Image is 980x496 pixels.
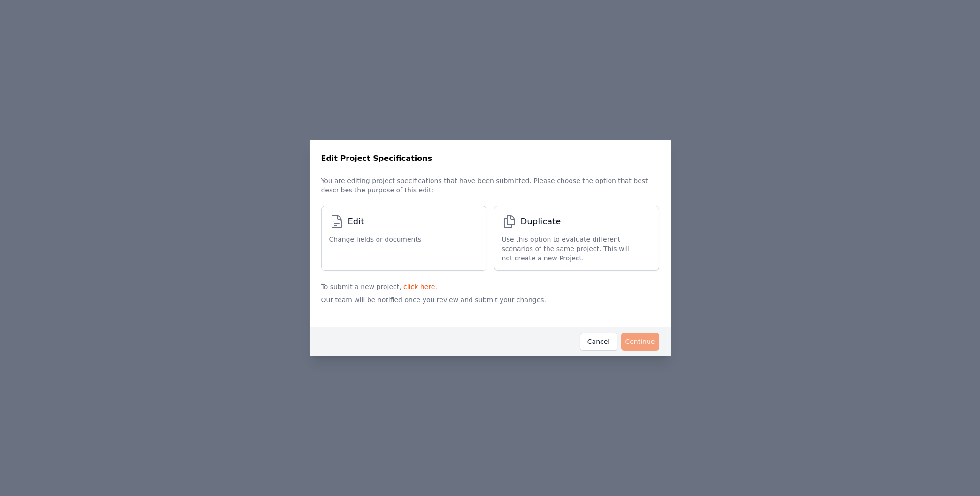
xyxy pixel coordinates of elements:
p: To submit a new project, . [321,278,659,291]
p: You are editing project specifications that have been submitted. Please choose the option that be... [321,168,659,198]
a: click here [403,283,435,290]
span: Use this option to evaluate different scenarios of the same project. This will not create a new P... [502,235,642,263]
span: Edit [348,215,364,228]
button: Cancel [580,333,617,351]
span: Change fields or documents [329,235,422,244]
h3: Edit Project Specifications [321,153,432,164]
button: Continue [621,333,659,351]
p: Our team will be notified once you review and submit your changes. [321,291,659,320]
span: Duplicate [521,215,561,228]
